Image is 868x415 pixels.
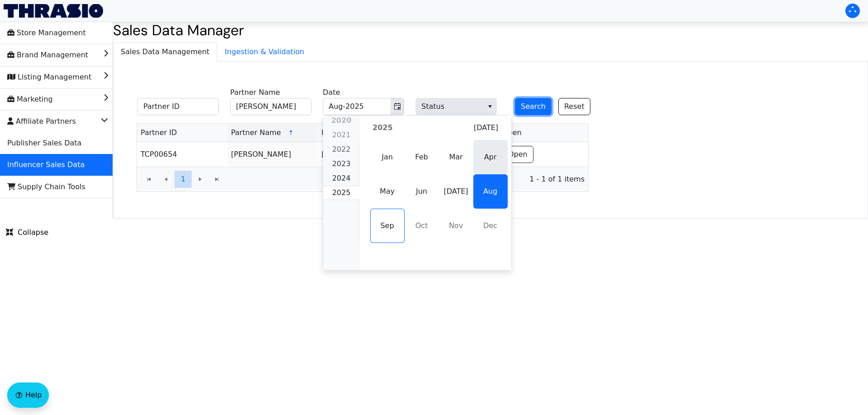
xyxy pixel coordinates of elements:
span: 2024 [332,174,351,182]
button: Open [502,146,533,163]
span: Jan [370,140,405,174]
button: select [483,98,496,115]
span: [DATE] [439,174,473,209]
td: 2025 May [370,174,405,209]
td: 2025 Aug [473,174,508,209]
span: 2022 [332,145,351,154]
span: Sep [370,209,405,243]
span: 2021 [332,131,351,139]
td: [DATE] [318,142,408,167]
td: 2025 Jan [370,140,405,174]
span: Affiliate Partners [7,114,76,129]
td: 2025 Mar [439,140,473,174]
input: Aug-2025 [323,98,379,115]
span: Mar [439,140,473,174]
button: Toggle calendar [391,98,404,115]
span: Apr [473,140,508,174]
span: 1 - 1 of 1 items [233,174,585,185]
span: 1 [181,174,185,185]
button: Reset [558,98,590,115]
img: Thrasio Logo [4,4,103,18]
td: 2025 Apr [473,140,508,174]
button: Page 1 [175,171,192,188]
span: Publisher Sales Data [7,136,81,150]
button: [DATE] [468,119,504,136]
td: 2025 Jun [405,174,439,209]
span: Status [415,98,497,115]
td: 2025 Sep [370,209,405,243]
span: Aug [473,174,508,209]
span: Help [25,390,42,401]
span: 2023 [332,159,351,168]
span: 2020 [331,116,352,125]
span: 2025 [332,188,351,197]
span: Invoice Date [321,127,367,138]
span: Sales Data Management [113,43,217,61]
span: Store Management [7,26,86,40]
div: Page 1 of 1 [137,167,588,191]
label: Date [323,87,340,98]
td: 2025 Feb [405,140,439,174]
span: Open [502,127,522,138]
span: Feb [405,140,439,174]
span: Partner ID [141,127,177,138]
span: Brand Management [7,48,88,62]
span: Supply Chain Tools [7,180,85,194]
td: [PERSON_NAME] [227,142,318,167]
span: Open [508,149,528,160]
label: Partner Name [230,87,280,98]
h2: Sales Data Manager [113,22,868,39]
span: [DATE] [474,122,498,133]
span: Listing Management [7,70,91,84]
span: Collapse [6,227,48,238]
span: Marketing [7,92,53,107]
td: 2025 Jul [439,174,473,209]
td: TCP00654 [137,142,227,167]
span: Influencer Sales Data [7,158,85,172]
button: Help floatingactionbutton [7,382,49,408]
button: Search [515,98,552,115]
span: Ingestion & Validation [217,43,311,61]
span: Partner Name [231,127,281,138]
span: May [370,174,405,209]
span: Jun [405,174,439,209]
